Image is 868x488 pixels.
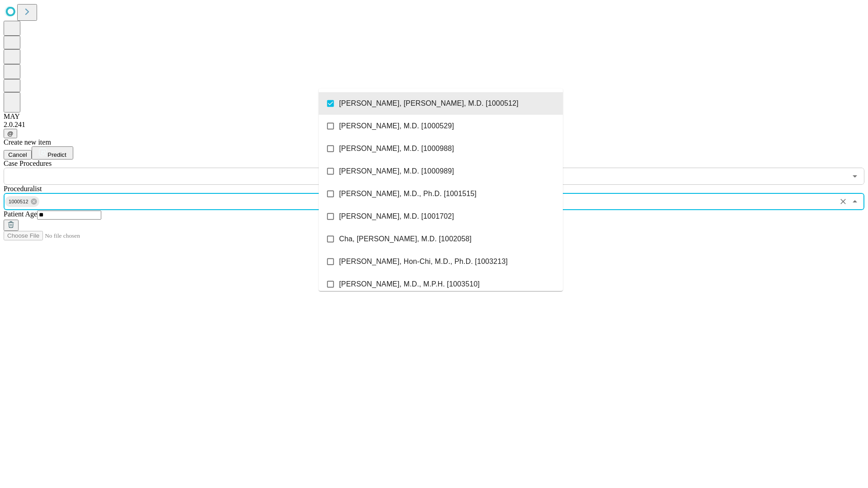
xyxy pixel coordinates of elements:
[4,113,864,121] div: MAY
[339,279,480,290] span: [PERSON_NAME], M.D., M.P.H. [1003510]
[5,196,39,207] div: 1000512
[4,210,37,218] span: Patient Age
[849,195,861,208] button: Close
[4,129,17,138] button: @
[5,197,32,207] span: 1000512
[339,121,454,131] span: [PERSON_NAME], M.D. [1000529]
[4,150,32,160] button: Cancel
[339,98,519,109] span: [PERSON_NAME], [PERSON_NAME], M.D. [1000512]
[339,234,472,244] span: Cha, [PERSON_NAME], M.D. [1002058]
[4,138,51,146] span: Create new item
[4,160,52,167] span: Scheduled Procedure
[4,121,864,129] div: 2.0.241
[837,195,849,208] button: Clear
[47,151,66,158] span: Predict
[339,166,454,177] span: [PERSON_NAME], M.D. [1000989]
[8,151,27,158] span: Cancel
[7,130,14,137] span: @
[339,211,454,222] span: [PERSON_NAME], M.D. [1001702]
[32,146,73,160] button: Predict
[339,188,476,199] span: [PERSON_NAME], M.D., Ph.D. [1001515]
[339,143,454,154] span: [PERSON_NAME], M.D. [1000988]
[4,185,42,192] span: Proceduralist
[849,170,861,183] button: Open
[339,256,508,267] span: [PERSON_NAME], Hon-Chi, M.D., Ph.D. [1003213]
